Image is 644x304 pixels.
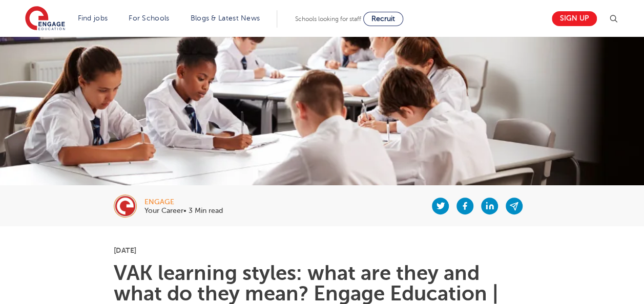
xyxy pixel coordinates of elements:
a: For Schools [129,14,169,22]
a: Find jobs [78,14,108,22]
a: Sign up [552,11,597,26]
p: Your Career• 3 Min read [144,207,223,214]
span: Recruit [371,15,395,23]
span: Schools looking for staff [295,15,361,23]
div: engage [144,199,223,206]
img: Engage Education [25,6,65,32]
a: Blogs & Latest News [191,14,260,22]
a: Recruit [363,12,403,26]
h1: VAK learning styles: what are they and what do they mean? Engage Education | [114,263,530,304]
p: [DATE] [114,247,530,254]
